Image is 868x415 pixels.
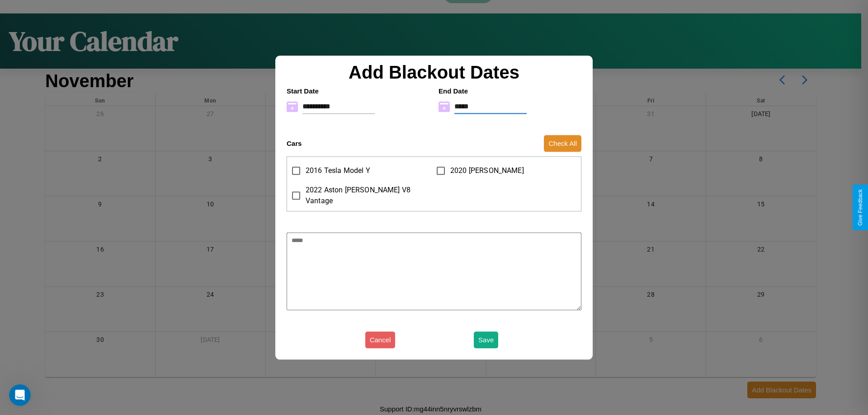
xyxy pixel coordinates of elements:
h4: End Date [439,87,581,95]
button: Cancel [365,331,396,348]
button: Check All [544,135,581,152]
span: 2020 [PERSON_NAME] [450,165,524,176]
h4: Start Date [287,87,429,95]
button: Save [474,331,498,348]
div: Give Feedback [857,189,863,226]
span: 2016 Tesla Model Y [306,165,370,176]
span: 2022 Aston [PERSON_NAME] V8 Vantage [306,185,425,206]
h4: Cars [287,140,302,147]
iframe: Intercom live chat [9,384,31,406]
h2: Add Blackout Dates [282,62,586,83]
